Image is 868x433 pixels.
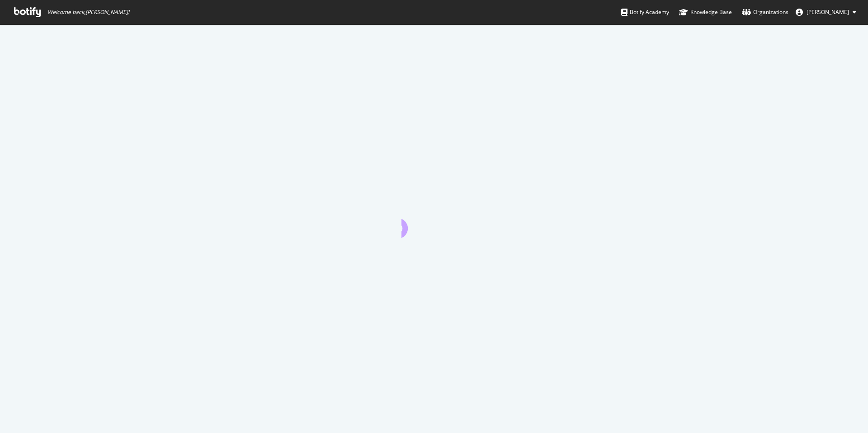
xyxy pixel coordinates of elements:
div: Organizations [742,8,788,17]
span: Lee Stuart [807,8,849,16]
div: animation [401,205,467,238]
span: Welcome back, [PERSON_NAME] ! [47,9,129,16]
button: [PERSON_NAME] [788,5,863,19]
div: Knowledge Base [679,8,732,17]
div: Botify Academy [621,8,669,17]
